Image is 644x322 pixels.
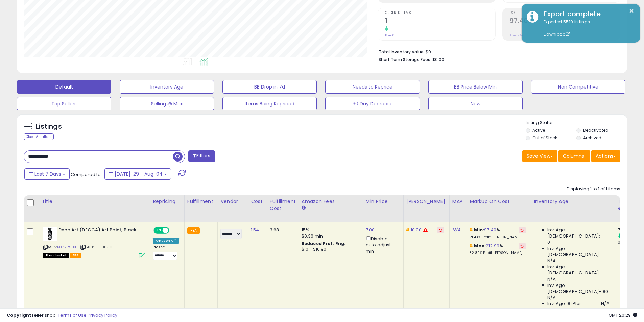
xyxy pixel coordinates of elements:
label: Out of Stock [532,135,557,141]
div: $10 - $10.90 [302,247,358,252]
div: Exported 5510 listings. [539,19,635,38]
strong: Copyright [7,312,31,318]
button: Top Sellers [17,97,111,110]
span: Compared to: [71,171,102,178]
div: Displaying 1 to 1 of 1 items [567,186,620,192]
button: Default [17,80,111,94]
a: Privacy Policy [88,312,117,318]
small: Prev: N/A [510,33,523,38]
div: Total Rev. [618,198,642,212]
b: Short Term Storage Fees: [379,57,431,63]
b: Max: [474,243,486,249]
th: The percentage added to the cost of goods (COGS) that forms the calculator for Min & Max prices. [467,195,531,222]
small: Amazon Fees. [302,205,306,211]
b: Deco Art (DECCA) Art Paint, Black [58,227,141,235]
b: Reduced Prof. Rng. [302,241,346,246]
h2: 1 [385,17,495,26]
div: Repricing [153,198,182,205]
div: 3.68 [270,227,293,233]
div: Disable auto adjust min [366,235,398,254]
span: Inv. Age 181 Plus: [547,301,583,307]
a: 97.40 [484,227,496,233]
button: New [428,97,523,110]
span: Inv. Age [DEMOGRAPHIC_DATA]-180: [547,282,609,295]
a: 7.00 [366,227,375,233]
p: Listing States: [526,120,627,126]
button: Inventory Age [120,80,214,94]
button: BB Drop in 7d [222,80,317,94]
div: MAP [452,198,464,205]
a: 212.99 [486,243,499,249]
small: Prev: 0 [385,33,395,38]
div: Export complete [539,9,635,19]
span: $0.00 [432,56,444,63]
span: ROI [510,11,620,15]
span: OFF [168,228,179,233]
span: Inv. Age [DEMOGRAPHIC_DATA]: [547,227,609,239]
li: $0 [379,47,615,55]
label: Active [532,127,545,133]
button: Needs to Reprice [325,80,420,94]
span: 0 [547,239,550,245]
a: Terms of Use [58,312,87,318]
div: Amazon AI * [153,238,179,244]
th: CSV column name: cust_attr_2_Vendor [218,195,248,222]
div: Cost [251,198,264,205]
span: Ordered Items [385,11,495,15]
i: Revert to store-level Max Markup [521,244,524,248]
button: 30 Day Decrease [325,97,420,110]
span: Inv. Age [DEMOGRAPHIC_DATA]: [547,264,609,276]
div: % [470,243,526,255]
div: Markup on Cost [470,198,528,205]
label: Archived [583,135,601,141]
div: Inventory Age [534,198,612,205]
button: × [629,7,634,15]
div: Fulfillment [187,198,215,205]
h2: 97.40% [510,17,620,26]
i: This overrides the store level Dynamic Max Price for this listing [406,228,409,232]
a: B072RSTKPL [57,244,79,250]
div: seller snap | | [7,312,117,319]
span: ON [154,228,163,233]
span: All listings that are unavailable for purchase on Amazon for any reason other than out-of-stock [43,253,69,258]
small: FBA [187,227,200,234]
i: Revert to store-level Dynamic Max Price [439,228,442,232]
span: N/A [547,276,555,282]
span: Columns [563,153,584,159]
button: Actions [591,150,620,162]
span: N/A [547,295,555,301]
button: BB Price Below Min [428,80,523,94]
span: [DATE]-29 - Aug-04 [115,171,163,177]
b: Total Inventory Value: [379,49,425,55]
i: Revert to store-level Min Markup [521,228,524,232]
div: Min Price [366,198,401,205]
button: Non Competitive [531,80,625,94]
i: This overrides the store level min markup for this listing [470,228,472,232]
a: Download [544,31,570,37]
p: 32.80% Profit [PERSON_NAME] [470,251,526,255]
span: | SKU: DPL01-30 [80,244,113,250]
a: 10.00 [411,227,422,233]
div: Fulfillment Cost [270,198,296,212]
div: ASIN: [43,227,145,258]
div: % [470,227,526,240]
img: 41DT729tBrL._SL40_.jpg [43,227,57,241]
button: Filters [188,150,215,162]
div: Vendor [220,198,245,205]
span: Last 7 Days [34,171,61,177]
button: Selling @ Max [120,97,214,110]
span: FBA [70,253,81,258]
span: 2025-08-12 20:29 GMT [609,312,637,318]
div: $0.30 min [302,233,358,239]
div: 15% [302,227,358,233]
span: N/A [547,258,555,264]
div: Amazon Fees [302,198,360,205]
span: N/A [601,301,609,307]
div: Clear All Filters [24,133,54,140]
h5: Listings [36,122,62,131]
div: [PERSON_NAME] [406,198,447,205]
div: Title [42,198,147,205]
button: [DATE]-29 - Aug-04 [104,168,171,180]
div: Preset: [153,245,179,260]
label: Deactivated [583,127,609,133]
